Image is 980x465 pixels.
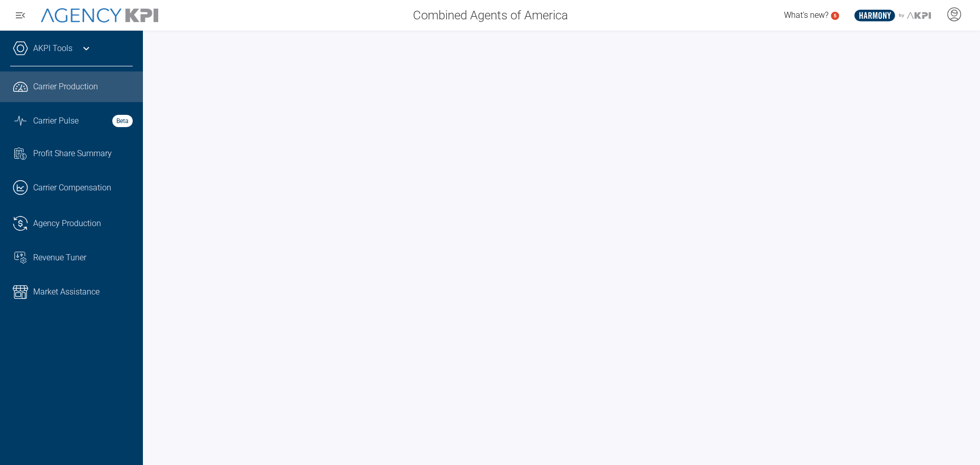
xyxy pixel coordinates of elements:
[33,42,72,55] a: AKPI Tools
[33,286,100,298] span: Market Assistance
[834,13,837,18] text: 5
[33,252,86,264] span: Revenue Tuner
[33,115,79,127] span: Carrier Pulse
[33,217,101,230] span: Agency Production
[41,8,158,23] img: AgencyKPI
[831,12,839,20] a: 5
[112,115,133,127] strong: Beta
[413,6,568,25] span: Combined Agents of America
[33,148,112,160] span: Profit Share Summary
[33,182,111,194] span: Carrier Compensation
[33,81,98,93] span: Carrier Production
[784,10,828,20] span: What's new?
